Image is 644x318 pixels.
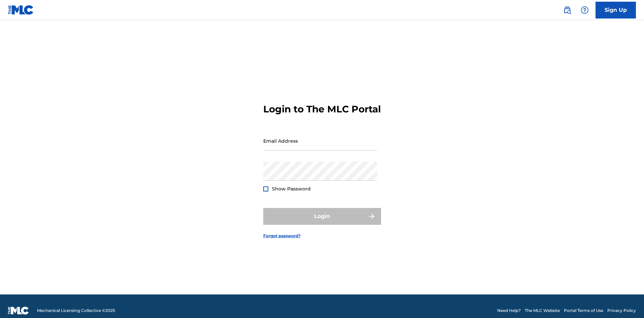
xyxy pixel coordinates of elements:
[263,233,301,239] a: Forgot password?
[263,103,381,115] h3: Login to The MLC Portal
[37,308,115,314] span: Mechanical Licensing Collective © 2025
[497,308,521,314] a: Need Help?
[607,308,636,314] a: Privacy Policy
[8,307,29,315] img: logo
[563,6,571,14] img: search
[564,308,603,314] a: Portal Terms of Use
[581,6,589,14] img: help
[578,3,591,17] div: Help
[596,2,636,19] a: Sign Up
[610,286,644,318] iframe: Chat Widget
[272,186,311,192] span: Show Password
[561,3,574,17] a: Public Search
[8,5,34,15] img: MLC Logo
[525,308,560,314] a: The MLC Website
